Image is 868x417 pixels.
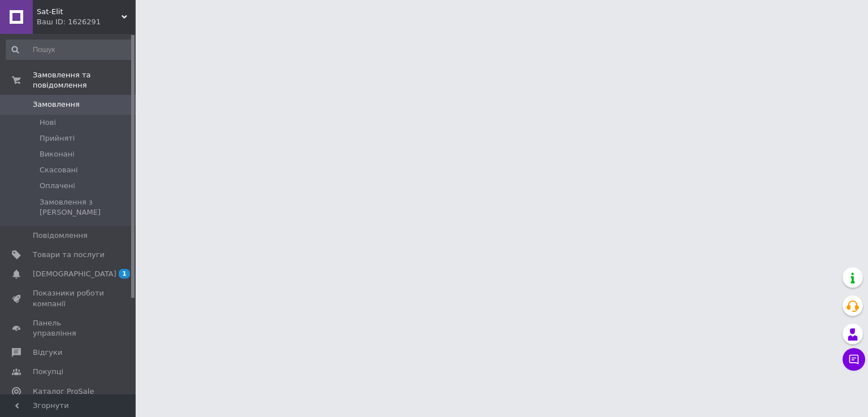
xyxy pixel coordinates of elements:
span: Покупці [33,367,63,377]
span: Нові [40,118,56,128]
input: Пошук [6,40,133,60]
span: Замовлення [33,99,80,110]
span: Повідомлення [33,231,88,241]
span: Панель управління [33,318,105,338]
span: [DEMOGRAPHIC_DATA] [33,269,116,279]
span: Замовлення та повідомлення [33,70,136,90]
span: Каталог ProSale [33,386,94,397]
button: Чат з покупцем [843,348,865,371]
span: Товари та послуги [33,250,105,260]
span: Оплачені [40,181,75,191]
span: Sat-Elit [37,7,121,17]
div: Ваш ID: 1626291 [37,17,136,27]
span: Показники роботи компанії [33,288,105,309]
span: 1 [119,269,130,279]
span: Замовлення з [PERSON_NAME] [40,197,132,218]
span: Відгуки [33,347,62,358]
span: Скасовані [40,165,78,175]
span: Виконані [40,149,75,159]
span: Прийняті [40,133,75,144]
